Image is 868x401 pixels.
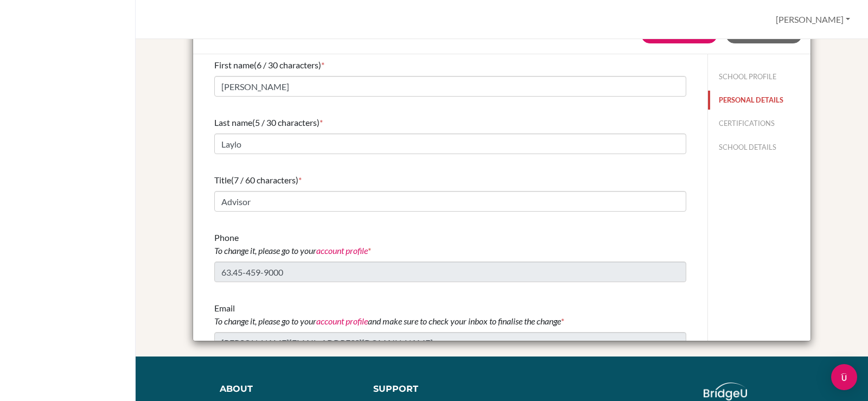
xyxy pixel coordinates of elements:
[708,67,810,86] button: SCHOOL PROFILE
[704,383,748,400] img: logo_white@2x-f4f0deed5e89b7ecb1c2cc34c3e3d731f90f0f143d5ea2071677605dd97b5244.png
[214,232,368,256] span: Phone
[831,364,857,390] div: Open Intercom Messenger
[214,117,252,128] span: Last name
[708,138,810,157] button: SCHOOL DETAILS
[214,245,368,256] i: To change it, please go to your
[771,9,855,30] button: [PERSON_NAME]
[231,175,298,185] span: (7 / 60 characters)
[214,60,254,70] span: First name
[252,117,320,128] span: (5 / 30 characters)
[214,303,561,326] span: Email
[220,383,349,396] div: About
[214,175,231,185] span: Title
[214,316,561,326] i: To change it, please go to your and make sure to check your inbox to finalise the change
[708,114,810,133] button: CERTIFICATIONS
[373,383,492,396] div: Support
[708,91,810,110] button: PERSONAL DETAILS
[316,316,368,326] a: account profile
[254,60,321,70] span: (6 / 30 characters)
[316,245,368,256] a: account profile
